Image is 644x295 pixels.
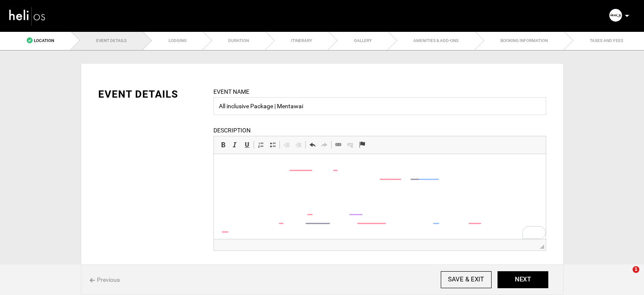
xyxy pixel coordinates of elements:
[214,154,546,239] iframe: Rich Text Editor, editor12
[217,139,229,150] a: Bold (Ctrl+B)
[318,139,330,150] a: Redo (Ctrl+Y)
[307,139,318,150] a: Undo (Ctrl+Z)
[281,139,293,150] a: Decrease Indent
[213,97,546,115] input: Event Name
[213,126,251,135] label: Description
[441,271,492,288] input: SAVE & EXIT
[90,278,95,283] img: back%20icon.svg
[633,266,639,273] span: 1
[34,38,54,43] span: Location
[540,244,544,249] span: Resize
[344,139,356,150] a: Unlink
[356,139,368,150] a: Anchor
[98,87,201,101] div: EVENT DETAILS
[229,139,241,150] a: Italic (Ctrl+I)
[498,271,548,288] button: NEXT
[8,5,47,27] img: heli-logo
[213,87,249,96] label: Event Name
[293,139,304,150] a: Increase Indent
[615,266,636,287] iframe: To enrich screen reader interactions, please activate Accessibility in Grammarly extension settings
[241,139,253,150] a: Underline (Ctrl+U)
[332,139,344,150] a: Link (Ctrl+K)
[255,139,267,150] a: Insert/Remove Numbered List
[609,9,622,22] img: ca85011ca00ce0453e4291a19d540551.png
[267,139,279,150] a: Insert/Remove Bulleted List
[90,275,120,284] span: Previous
